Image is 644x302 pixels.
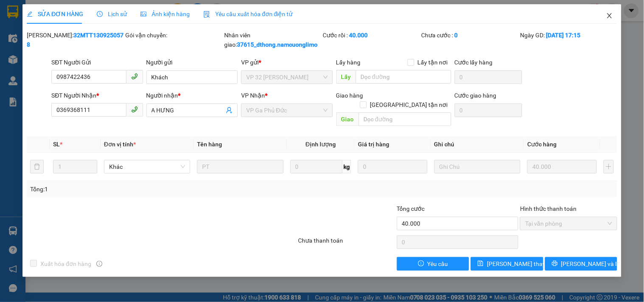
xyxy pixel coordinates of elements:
[27,31,124,49] div: [PERSON_NAME]:
[226,107,233,114] span: user-add
[27,11,33,17] span: edit
[104,141,136,148] span: Đơn vị tính
[297,236,396,251] div: Chưa thanh toán
[349,32,368,39] b: 40.000
[520,31,617,40] div: Ngày GD:
[418,260,424,267] span: exclamation-circle
[197,160,283,173] input: VD: Bàn, Ghế
[367,100,451,109] span: [GEOGRAPHIC_DATA] tận nơi
[455,103,523,117] input: Cước giao hàng
[141,11,190,17] span: Ảnh kiện hàng
[358,160,427,173] input: 0
[455,59,493,66] label: Cước lấy hàng
[343,160,351,173] span: kg
[545,257,617,271] button: printer[PERSON_NAME] và In
[96,261,102,267] span: info-circle
[546,32,580,39] b: [DATE] 17:15
[146,58,238,67] div: Người gửi
[51,91,143,100] div: SĐT Người Nhận
[414,58,451,67] span: Lấy tận nơi
[27,32,124,48] b: 32MTT1309250578
[356,70,451,84] input: Dọc đường
[237,41,318,48] b: 37615_dthong.namcuonglimo
[51,58,143,67] div: SĐT Người Gửi
[336,59,361,66] span: Lấy hàng
[146,91,238,100] div: Người nhận
[397,257,469,271] button: exclamation-circleYêu cầu
[561,259,621,268] span: [PERSON_NAME] và In
[141,11,146,17] span: picture
[487,259,555,268] span: [PERSON_NAME] thay đổi
[323,31,419,40] div: Cước rồi :
[422,31,518,40] div: Chưa cước :
[30,185,249,194] div: Tổng: 1
[97,11,127,17] span: Lịch sử
[358,141,389,148] span: Giá trị hàng
[126,31,222,40] div: Gói vận chuyển:
[30,160,44,173] button: delete
[97,11,103,17] span: clock-circle
[336,70,356,84] span: Lấy
[131,73,138,80] span: phone
[604,160,614,173] button: plus
[53,141,60,148] span: SL
[241,58,332,67] div: VP gửi
[203,11,293,17] span: Yêu cầu xuất hóa đơn điện tử
[598,4,622,28] button: Close
[434,160,520,173] input: Ghi Chú
[203,11,210,18] img: icon
[606,12,613,19] span: close
[455,32,458,39] b: 0
[552,260,558,267] span: printer
[336,112,359,126] span: Giao
[27,11,83,17] span: SỬA ĐƠN HÀNG
[246,104,327,117] span: VP Ga Phủ Đức
[306,141,336,148] span: Định lượng
[359,112,451,126] input: Dọc đường
[478,260,484,267] span: save
[197,141,222,148] span: Tên hàng
[471,257,543,271] button: save[PERSON_NAME] thay đổi
[520,205,577,212] label: Hình thức thanh toán
[527,141,557,148] span: Cước hàng
[246,71,327,84] span: VP 32 Mạc Thái Tổ
[241,92,265,99] span: VP Nhận
[109,160,185,173] span: Khác
[224,31,321,49] div: Nhân viên giao:
[431,136,524,153] th: Ghi chú
[427,259,448,268] span: Yêu cầu
[525,217,612,230] span: Tại văn phòng
[336,92,363,99] span: Giao hàng
[397,205,425,212] span: Tổng cước
[131,106,138,113] span: phone
[527,160,597,173] input: 0
[455,70,523,84] input: Cước lấy hàng
[455,92,497,99] label: Cước giao hàng
[37,259,95,268] span: Xuất hóa đơn hàng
